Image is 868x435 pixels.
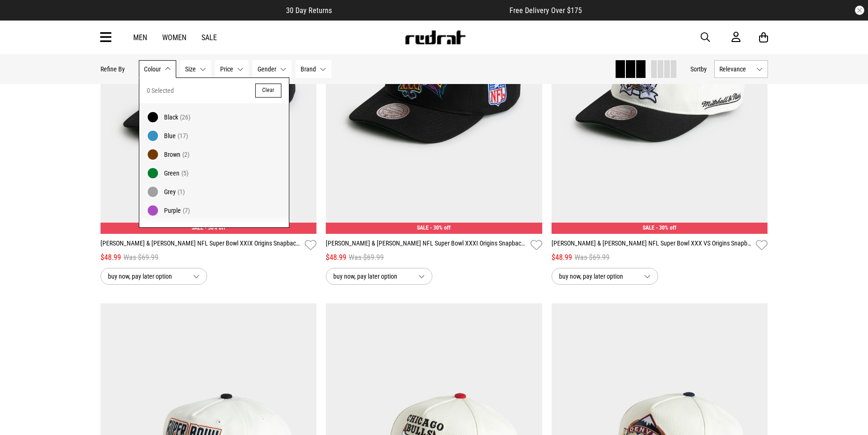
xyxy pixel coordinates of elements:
button: Colour [139,60,176,78]
a: Men [133,33,147,42]
span: $48.99 [552,252,572,263]
span: (5) [181,169,188,177]
span: (1) [178,188,185,196]
span: Grey [164,188,176,196]
span: (17) [178,132,188,140]
span: Blue [164,132,176,140]
span: (7) [183,207,190,214]
span: Green [164,169,179,177]
span: buy now, pay later option [108,271,186,282]
span: Gender [258,65,276,73]
span: buy now, pay later option [559,271,637,282]
button: Price [215,60,249,78]
button: buy now, pay later option [326,268,432,285]
button: Relevance [714,60,768,78]
span: Was $69.99 [574,252,610,263]
span: Relevance [719,65,753,73]
span: (2) [182,151,189,158]
span: SALE [192,225,203,231]
span: 0 Selected [147,85,174,96]
span: Colour [144,65,161,73]
span: Black [164,113,178,121]
button: Gender [252,60,292,78]
span: - 30% off [205,225,225,231]
button: buy now, pay later option [100,268,207,285]
span: Size [185,65,196,73]
button: Open LiveChat chat widget [7,4,36,32]
button: buy now, pay later option [552,268,658,285]
a: Women [162,33,187,42]
span: Red [164,225,174,233]
span: $48.99 [326,252,346,263]
button: Brand [295,60,331,78]
iframe: Customer reviews powered by Trustpilot [351,6,491,15]
button: Sortby [690,63,707,75]
div: Colour [139,77,289,228]
span: Was $69.99 [349,252,384,263]
a: Sale [201,33,217,42]
img: Redrat logo [404,30,466,44]
a: [PERSON_NAME] & [PERSON_NAME] NFL Super Bowl XXXI Origins Snapback Cap [326,239,527,252]
span: (26) [180,113,190,121]
p: Refine By [100,65,125,73]
span: by [701,65,707,73]
span: Was $69.99 [123,252,158,263]
span: - 30% off [430,225,451,231]
span: $48.99 [100,252,121,263]
span: Free Delivery Over $175 [509,6,582,15]
button: Clear [255,84,281,98]
span: Purple [164,207,181,214]
a: [PERSON_NAME] & [PERSON_NAME] NFL Super Bowl XXX VS Origins Snapback Cap [552,239,753,252]
span: Price [220,65,233,73]
span: 30 Day Returns [286,6,332,15]
span: (3) [176,225,183,233]
span: - 30% off [656,225,676,231]
a: [PERSON_NAME] & [PERSON_NAME] NFL Super Bowl XXIX Origins Snapback Cap [100,239,301,252]
span: buy now, pay later option [333,271,411,282]
span: SALE [643,225,654,231]
span: Brown [164,151,180,158]
span: Brand [301,65,316,73]
button: Size [180,60,211,78]
span: SALE [417,225,429,231]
